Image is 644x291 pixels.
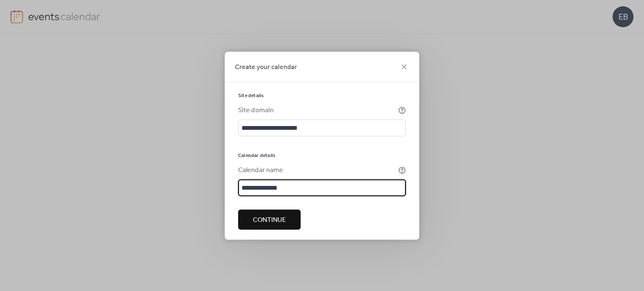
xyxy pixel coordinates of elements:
span: Site details [238,92,264,99]
button: Continue [238,209,301,229]
span: Continue [253,215,286,225]
span: Create your calendar [235,62,297,72]
div: Calendar name [238,165,397,175]
div: Site domain [238,105,397,115]
span: Calendar details [238,152,275,159]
